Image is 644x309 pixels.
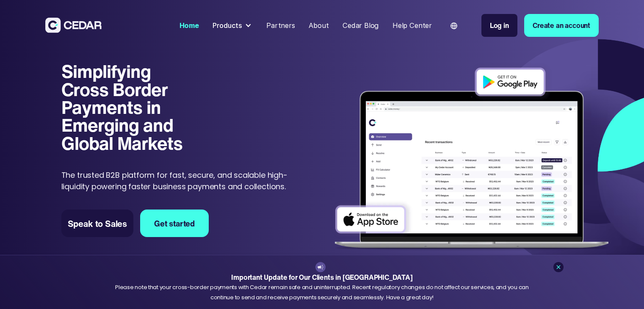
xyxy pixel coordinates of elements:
[213,20,242,31] div: Products
[329,62,614,257] img: Dashboard of transactions
[339,16,382,35] a: Cedar Blog
[61,169,294,192] p: The trusted B2B platform for fast, secure, and scalable high-liquidity powering faster business p...
[209,17,256,34] div: Products
[389,16,435,35] a: Help Center
[61,210,133,237] a: Speak to Sales
[309,20,329,31] div: About
[481,14,517,37] a: Log in
[524,14,599,37] a: Create an account
[140,210,208,237] a: Get started
[263,16,299,35] a: Partners
[305,16,332,35] a: About
[176,16,202,35] a: Home
[451,22,457,29] img: world icon
[61,62,201,152] h1: Simplifying Cross Border Payments in Emerging and Global Markets
[343,20,379,31] div: Cedar Blog
[392,20,432,31] div: Help Center
[266,20,295,31] div: Partners
[490,20,509,31] div: Log in
[180,20,199,31] div: Home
